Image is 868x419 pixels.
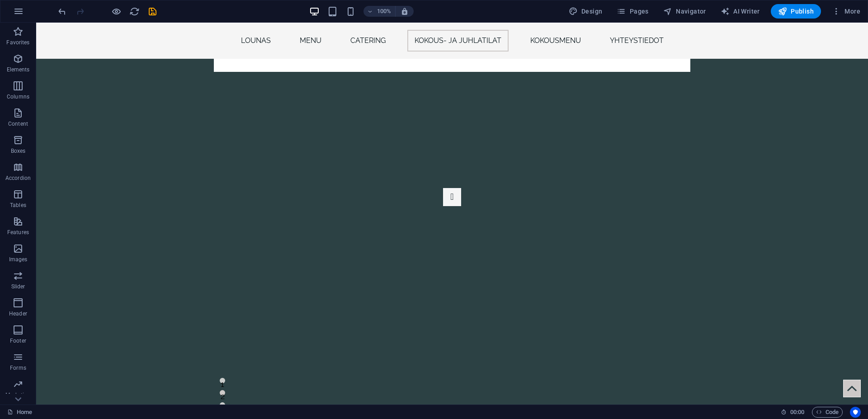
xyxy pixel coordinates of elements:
[6,39,29,46] p: Favorites
[660,4,710,19] button: Navigator
[832,7,860,16] span: More
[9,310,27,317] p: Header
[717,4,764,19] button: AI Writer
[663,7,706,16] span: Navigator
[57,6,67,17] button: undo
[184,367,189,373] button: 2
[5,391,30,399] p: Marketing
[9,256,28,263] p: Images
[57,6,67,17] i: Undo: Duplicate elements (Ctrl+Z)
[797,409,798,415] span: :
[147,6,158,17] i: Save (Ctrl+S)
[10,364,26,372] p: Forms
[401,7,409,15] i: On resize automatically adjust zoom level to fit chosen device.
[184,355,189,361] button: 1
[7,66,30,73] p: Elements
[111,6,122,17] button: Click here to leave preview mode and continue editing
[5,174,31,182] p: Accordion
[812,407,843,418] button: Code
[613,4,652,19] button: Pages
[147,6,158,17] button: save
[377,6,392,17] h6: 100%
[721,7,760,16] span: AI Writer
[7,407,32,418] a: Click to cancel selection. Double-click to open Pages
[850,407,861,418] button: Usercentrics
[565,4,606,19] button: Design
[363,6,396,17] button: 100%
[129,6,140,17] i: Reload page
[8,120,28,127] p: Content
[569,7,603,16] span: Design
[771,4,821,19] button: Publish
[828,4,864,19] button: More
[184,380,189,385] button: 3
[11,147,26,155] p: Boxes
[7,93,29,100] p: Columns
[11,283,25,290] p: Slider
[781,407,805,418] h6: Session time
[790,407,804,418] span: 00 00
[7,229,29,236] p: Features
[617,7,648,16] span: Pages
[129,6,140,17] button: reload
[10,337,26,344] p: Footer
[816,407,839,418] span: Code
[565,4,606,19] div: Design (Ctrl+Alt+Y)
[10,202,26,209] p: Tables
[778,7,814,16] span: Publish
